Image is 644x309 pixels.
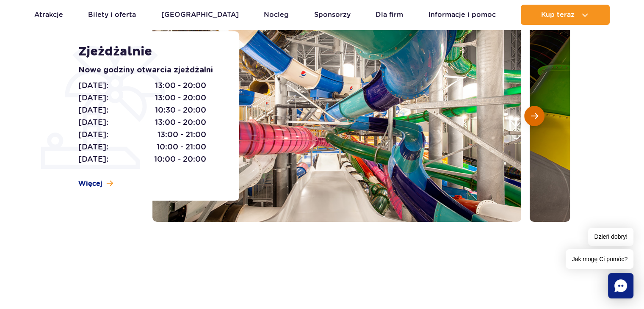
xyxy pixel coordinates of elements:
[78,92,108,104] span: [DATE]:
[78,179,102,188] span: Więcej
[155,116,206,128] span: 13:00 - 20:00
[78,44,220,59] h1: Zjeżdżalnie
[608,273,633,298] div: Chat
[588,228,633,246] span: Dzień dobry!
[161,5,239,25] a: [GEOGRAPHIC_DATA]
[78,80,108,91] span: [DATE]:
[155,80,206,91] span: 13:00 - 20:00
[88,5,136,25] a: Bilety i oferta
[78,153,108,165] span: [DATE]:
[376,5,403,25] a: Dla firm
[428,5,496,25] a: Informacje i pomoc
[524,106,544,126] button: Następny slajd
[521,5,610,25] button: Kup teraz
[155,104,206,116] span: 10:30 - 20:00
[34,5,63,25] a: Atrakcje
[158,129,206,141] span: 13:00 - 21:00
[78,64,220,76] p: Nowe godziny otwarcia zjeżdżalni
[566,249,633,269] span: Jak mogę Ci pomóc?
[78,179,113,188] a: Więcej
[78,141,108,153] span: [DATE]:
[541,11,575,19] span: Kup teraz
[78,116,108,128] span: [DATE]:
[264,5,289,25] a: Nocleg
[78,104,108,116] span: [DATE]:
[154,153,206,165] span: 10:00 - 20:00
[78,129,108,141] span: [DATE]:
[314,5,351,25] a: Sponsorzy
[157,141,206,153] span: 10:00 - 21:00
[155,92,206,104] span: 13:00 - 20:00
